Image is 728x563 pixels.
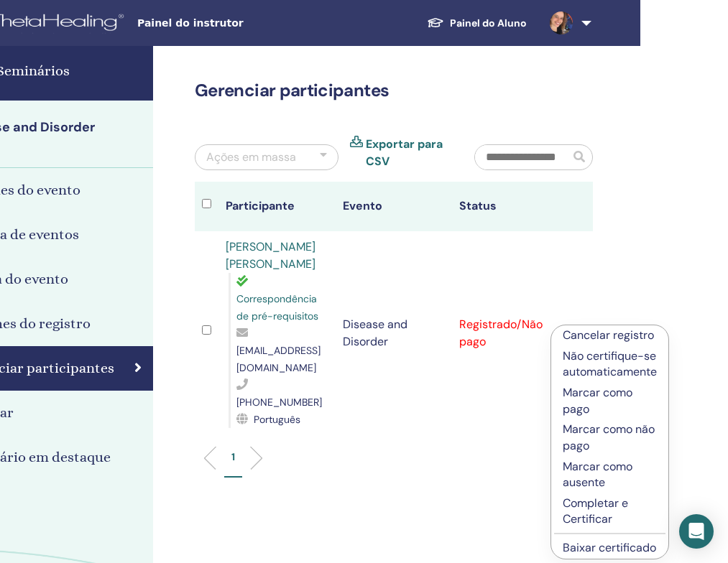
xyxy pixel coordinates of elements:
[563,540,656,555] a: Baixar certificado
[452,182,569,231] th: Status
[336,182,453,231] th: Evento
[563,495,657,528] p: Completar e Certificar
[206,149,296,166] div: Ações em massa
[415,10,538,37] a: Painel do Aluno
[336,231,453,435] td: Disease and Disorder
[550,11,573,34] img: default.jpg
[231,450,235,465] p: 1
[236,344,321,374] span: [EMAIL_ADDRESS][DOMAIN_NAME]
[366,136,453,170] a: Exportar para CSV
[195,80,593,101] h2: Gerenciar participantes
[563,459,657,491] p: Marcar como ausente
[254,413,300,426] span: Português
[218,182,336,231] th: Participante
[236,292,318,322] span: Correspondência de pré-requisitos
[563,327,657,343] p: Cancelar registro
[563,385,657,417] p: Marcar como pago
[679,514,714,549] div: Open Intercom Messenger
[236,396,322,409] span: [PHONE_NUMBER]
[563,348,657,381] p: Não certifique-se automaticamente
[226,239,315,271] a: [PERSON_NAME] [PERSON_NAME]
[137,16,353,31] span: Painel do instrutor
[427,17,444,29] img: graduation-cap-white.svg
[563,422,657,454] p: Marcar como não pago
